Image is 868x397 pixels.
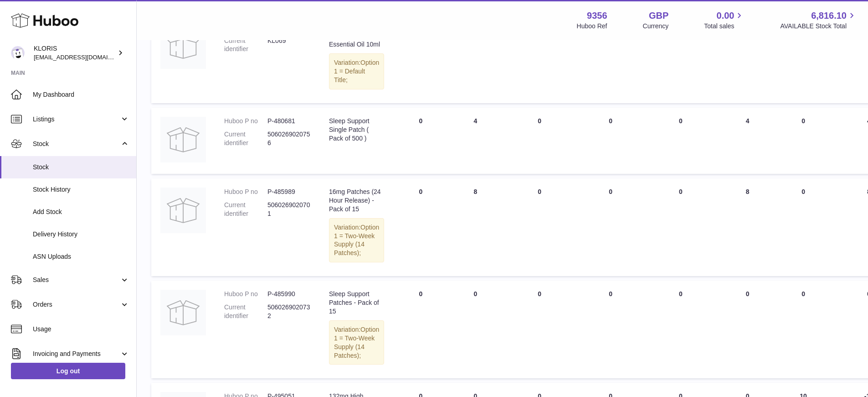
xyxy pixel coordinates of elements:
strong: 9356 [587,10,607,22]
td: 0 [503,178,576,276]
a: 0.00 Total sales [704,10,745,31]
img: product image [160,290,206,335]
dd: KL069 [267,37,311,54]
a: Log out [11,363,125,379]
span: Listings [33,115,120,124]
img: huboo@kloriscbd.com [11,46,25,60]
td: 0 [576,108,645,174]
dt: Current identifier [224,130,267,147]
div: Sleep Support Single Patch ( Pack of 500 ) [329,117,384,143]
dd: P-485989 [267,188,311,196]
img: product image [160,117,206,162]
dt: Huboo P no [224,117,267,125]
dt: Huboo P no [224,188,267,196]
span: Option 1 = Default Title; [334,59,379,84]
dd: 5060269020701 [267,201,311,218]
td: 0 [576,281,645,378]
td: 0 [448,14,503,103]
span: Orders [33,300,120,309]
div: KLORIS [34,44,116,62]
td: 0 [393,108,448,174]
span: Stock [33,140,120,148]
td: 0 [779,14,828,103]
span: Total sales [704,22,745,31]
span: Add Stock [33,208,129,216]
td: 0 [779,281,828,378]
span: Delivery History [33,230,129,239]
td: 8 [717,178,779,276]
div: 16mg Patches (24 Hour Release) - Pack of 15 [329,188,384,214]
td: 0 [717,14,779,103]
span: 0 [679,117,683,125]
div: Currency [643,22,669,31]
td: 0 [717,281,779,378]
td: 8 [448,178,503,276]
td: 0 [393,281,448,378]
td: 0 [503,108,576,174]
td: 4 [448,108,503,174]
dt: Current identifier [224,37,267,54]
div: Variation: [329,320,384,365]
dt: Huboo P no [224,290,267,298]
a: 6,816.10 AVAILABLE Stock Total [780,10,857,31]
dd: P-485990 [267,290,311,298]
img: product image [160,23,206,69]
span: Usage [33,325,129,334]
span: [EMAIL_ADDRESS][DOMAIN_NAME] [34,53,134,61]
img: product image [160,188,206,233]
span: 0.00 [717,10,734,22]
td: 0 [393,14,448,103]
span: Invoicing and Payments [33,350,120,358]
div: Huboo Ref [577,22,607,31]
span: Sales [33,276,120,284]
div: Variation: [329,218,384,263]
td: 4 [717,108,779,174]
td: 0 [503,14,576,103]
td: 0 [448,281,503,378]
dd: 5060269020732 [267,303,311,320]
span: 6,816.10 [811,10,847,22]
span: 0 [679,188,683,195]
dt: Current identifier [224,201,267,218]
td: 0 [576,14,645,103]
span: Stock History [33,185,129,194]
td: 0 [503,281,576,378]
span: My Dashboard [33,90,129,99]
td: 0 [779,108,828,174]
td: 0 [576,178,645,276]
td: 0 [393,178,448,276]
strong: GBP [649,10,668,22]
div: Variation: [329,53,384,89]
span: Stock [33,163,129,172]
span: AVAILABLE Stock Total [780,22,857,31]
dt: Current identifier [224,303,267,320]
span: 0 [679,290,683,298]
td: 0 [779,178,828,276]
span: ASN Uploads [33,252,129,261]
span: Option 1 = Two-Week Supply (14 Patches); [334,326,379,359]
dd: 5060269020756 [267,130,311,147]
div: Sleep Support Patches - Pack of 15 [329,290,384,316]
dd: P-480681 [267,117,311,125]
